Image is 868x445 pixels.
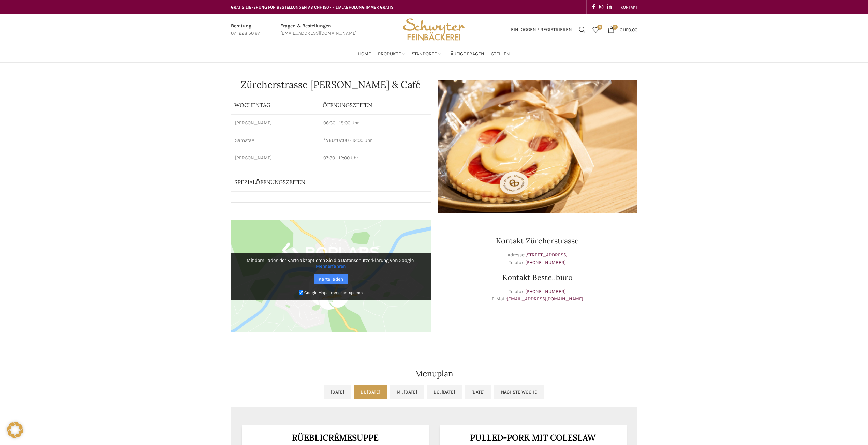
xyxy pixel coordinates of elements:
a: Do, [DATE] [427,385,462,399]
a: Facebook social link [590,2,597,12]
span: Einloggen / Registrieren [511,27,572,32]
a: Mi, [DATE] [390,385,424,399]
a: [DATE] [324,385,351,399]
a: [EMAIL_ADDRESS][DOMAIN_NAME] [507,296,583,302]
div: Meine Wunschliste [589,23,603,36]
a: Einloggen / Registrieren [507,23,575,36]
h3: Rüeblicrémesuppe [250,433,420,442]
p: Mit dem Laden der Karte akzeptieren Sie die Datenschutzerklärung von Google. [236,257,426,269]
img: Google Maps [231,220,431,332]
span: GRATIS LIEFERUNG FÜR BESTELLUNGEN AB CHF 150 - FILIALABHOLUNG IMMER GRATIS [231,5,394,10]
a: Site logo [400,26,467,32]
a: KONTAKT [621,0,637,14]
span: Häufige Fragen [447,51,484,57]
a: Home [358,47,371,61]
h2: Menuplan [231,370,637,378]
div: Main navigation [227,47,641,61]
h3: Pulled-Pork mit Coleslaw [448,433,618,442]
p: Spezialöffnungszeiten [234,178,408,186]
a: [PHONE_NUMBER] [525,288,566,294]
h1: Zürcherstrasse [PERSON_NAME] & Café [231,80,431,89]
a: Di, [DATE] [354,385,387,399]
a: Standorte [412,47,441,61]
a: Mehr erfahren [316,263,346,269]
p: 07:00 - 12:00 Uhr [323,137,426,144]
small: Google Maps immer entsperren [304,290,363,295]
img: Bäckerei Schwyter [400,14,467,45]
span: Home [358,51,371,57]
div: Secondary navigation [617,0,641,14]
span: Stellen [491,51,510,57]
h3: Kontakt Bestellbüro [438,273,637,281]
a: [STREET_ADDRESS] [525,252,568,258]
span: CHF [620,27,628,32]
span: Standorte [412,51,437,57]
a: 0 [589,23,603,36]
p: Telefon: E-Mail: [438,288,637,303]
a: Suchen [575,23,589,36]
span: Produkte [378,51,401,57]
p: [PERSON_NAME] [235,154,315,161]
a: Instagram social link [597,2,605,12]
a: Häufige Fragen [447,47,484,61]
p: 06:30 - 18:00 Uhr [323,120,426,127]
span: 0 [613,25,618,30]
a: Infobox link [280,22,357,38]
a: Produkte [378,47,405,61]
h3: Kontakt Zürcherstrasse [438,237,637,244]
a: 0 CHF0.00 [604,23,641,36]
input: Google Maps immer entsperren [299,290,303,295]
span: 0 [597,25,602,30]
a: Karte laden [314,274,348,284]
a: Nächste Woche [494,385,544,399]
a: Stellen [491,47,510,61]
a: Linkedin social link [605,2,614,12]
p: Samstag [235,137,315,144]
p: [PERSON_NAME] [235,120,315,127]
p: ÖFFNUNGSZEITEN [323,101,427,109]
a: [DATE] [465,385,491,399]
a: [PHONE_NUMBER] [525,259,566,265]
p: Wochentag [234,101,316,109]
a: Infobox link [231,22,260,38]
p: Adresse: Telefon: [438,251,637,267]
span: KONTAKT [621,5,637,10]
bdi: 0.00 [620,27,637,32]
p: 07:30 - 12:00 Uhr [323,154,426,161]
